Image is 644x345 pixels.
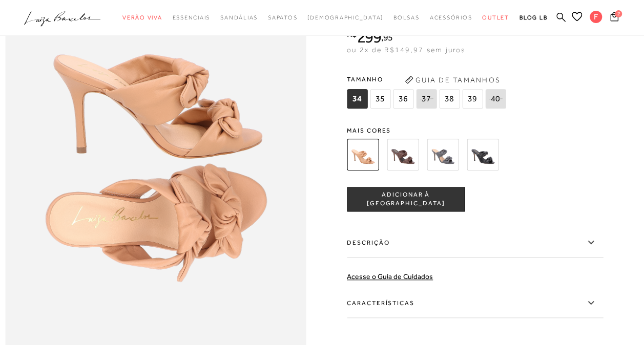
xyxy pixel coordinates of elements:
span: Verão Viva [122,14,162,20]
span: F [590,11,602,23]
span: 2 [615,10,622,17]
span: 40 [485,89,506,109]
button: 2 [607,11,621,25]
label: Descrição [347,228,603,257]
span: [DEMOGRAPHIC_DATA] [307,14,383,20]
span: ou 2x de R$149,97 sem juros [347,46,465,54]
span: BLOG LB [520,14,547,20]
span: 95 [383,32,393,42]
img: MULE DE SALTO ALTO EM COURO CAFÉ COM LAÇOS [387,139,419,170]
a: categoryNavScreenReaderText [268,8,297,27]
a: categoryNavScreenReaderText [220,8,258,27]
span: Outlet [482,14,509,20]
span: Mais cores [347,127,603,134]
img: MULE DE SALTO ALTO EM COURO PRETO COM LAÇOS [467,139,498,170]
span: 35 [370,89,390,109]
button: ADICIONAR À [GEOGRAPHIC_DATA] [347,187,465,211]
span: Tamanho [347,72,508,87]
a: categoryNavScreenReaderText [122,8,162,27]
span: Sapatos [268,14,297,20]
a: categoryNavScreenReaderText [430,8,472,27]
span: 299 [357,28,381,46]
label: Características [347,288,603,318]
span: Acessórios [430,14,472,20]
img: MULE DE SALTO ALTO EM COURO CINZA STORM COM LAÇOS [427,139,459,170]
span: 38 [439,89,460,109]
span: 39 [462,89,483,109]
span: ADICIONAR À [GEOGRAPHIC_DATA] [347,190,464,208]
span: Bolsas [393,14,420,20]
span: 34 [347,89,367,109]
span: 37 [416,89,437,109]
button: F [585,10,607,26]
i: , [381,33,393,42]
img: MULE DE SALTO ALTO EM COURO BEGE COM LAÇOS [347,139,379,170]
a: categoryNavScreenReaderText [393,8,420,27]
a: Acesse o Guia de Cuidados [347,272,433,281]
i: R$ [347,29,357,38]
a: categoryNavScreenReaderText [482,8,509,27]
span: 36 [393,89,413,109]
a: categoryNavScreenReaderText [173,8,211,27]
span: Sandálias [220,14,258,20]
a: BLOG LB [520,8,547,27]
a: noSubCategoriesText [307,8,383,27]
span: Essenciais [173,14,211,20]
button: Guia de Tamanhos [401,72,504,88]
